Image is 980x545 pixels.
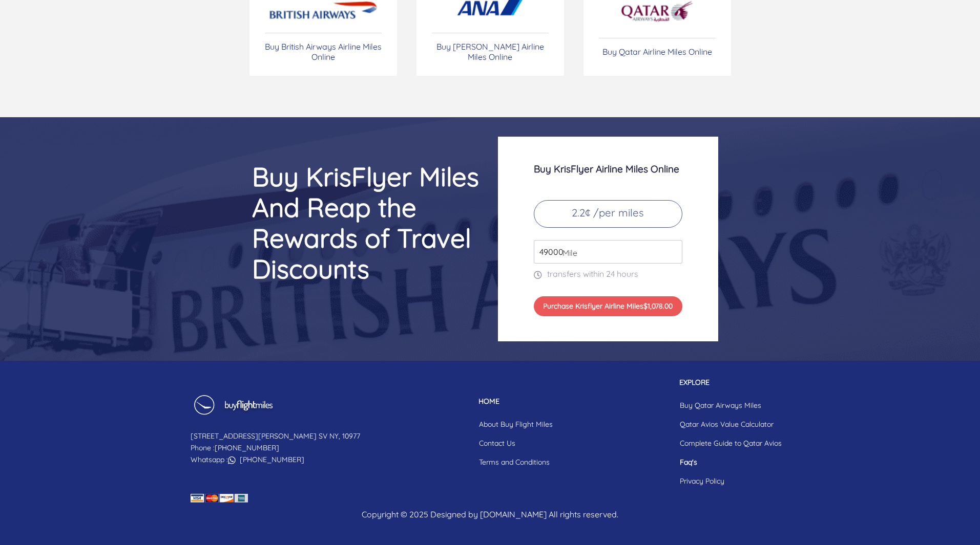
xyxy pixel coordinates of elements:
[471,396,561,407] p: HOME
[432,41,549,62] p: Buy [PERSON_NAME] Airline Miles Online
[643,301,673,311] span: $1,078.00
[471,453,561,472] a: Terms and Conditions
[471,415,561,434] a: About Buy Flight Miles
[672,453,790,472] a: Faq's
[602,47,712,57] p: Buy Qatar Airline Miles Online
[534,268,682,280] p: transfers within 24 hours
[534,296,682,316] button: Purchase Krisflyer Airline Miles$1,078.00
[191,430,360,466] p: [STREET_ADDRESS][PERSON_NAME] SV NY, 10977 Phone : Whatsapp :
[215,443,279,452] a: [PHONE_NUMBER]
[557,247,577,259] span: Mile
[191,395,275,422] img: Buy Flight Miles Footer Logo
[672,472,790,491] a: Privacy Policy
[672,377,790,388] p: EXPLORE
[534,200,682,228] p: 2.2¢ /per miles
[265,41,382,62] p: Buy British Airways Airline Miles Online
[672,434,790,453] a: Complete Guide to Qatar Avios
[191,161,483,284] h2: Buy KrisFlyer Miles And Reap the Rewards of Travel Discounts
[228,456,236,464] img: whatsapp icon
[672,396,790,415] a: Buy Qatar Airways Miles
[534,162,682,176] h3: Buy KrisFlyer Airline Miles Online
[672,415,790,434] a: Qatar Avios Value Calculator
[240,455,304,464] a: [PHONE_NUMBER]
[471,434,561,453] a: Contact Us
[191,494,248,503] img: credit card icon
